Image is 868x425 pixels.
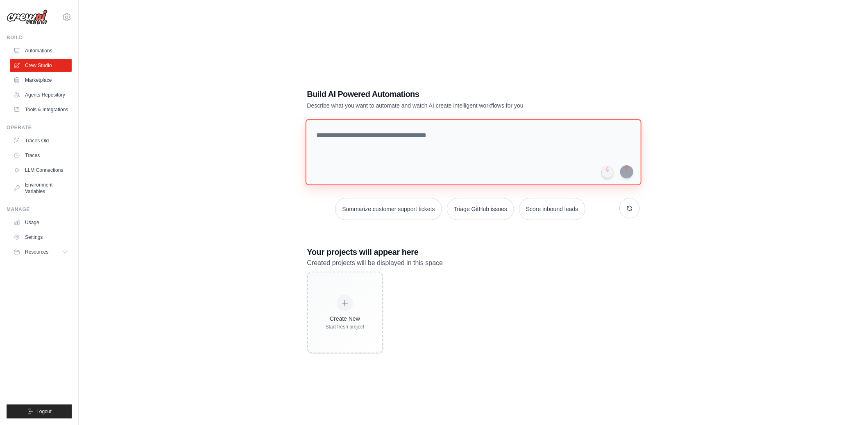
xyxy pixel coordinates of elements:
[326,315,365,323] div: Create New
[7,124,72,131] div: Operate
[519,198,585,220] button: Score inbound leads
[10,178,72,198] a: Environment Variables
[7,405,72,418] button: Logout
[307,101,582,110] p: Describe what you want to automate and watch AI create intelligent workflows for you
[25,249,48,255] span: Resources
[10,231,72,244] a: Settings
[10,149,72,162] a: Traces
[601,166,614,178] button: Click to speak your automation idea
[10,164,72,177] a: LLM Connections
[10,134,72,147] a: Traces Old
[827,386,868,425] iframe: Chat Widget
[619,198,640,218] button: Get new suggestions
[36,408,52,415] span: Logout
[10,88,72,101] a: Agents Repository
[10,103,72,116] a: Tools & Integrations
[307,88,582,100] h1: Build AI Powered Automations
[10,216,72,229] a: Usage
[7,9,48,25] img: Logo
[335,198,442,220] button: Summarize customer support tickets
[326,324,365,330] div: Start fresh project
[447,198,514,220] button: Triage GitHub issues
[10,44,72,57] a: Automations
[10,59,72,72] a: Crew Studio
[307,258,640,268] p: Created projects will be displayed in this space
[7,34,72,41] div: Build
[10,74,72,87] a: Marketplace
[7,206,72,213] div: Manage
[10,245,72,259] button: Resources
[307,246,640,258] h3: Your projects will appear here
